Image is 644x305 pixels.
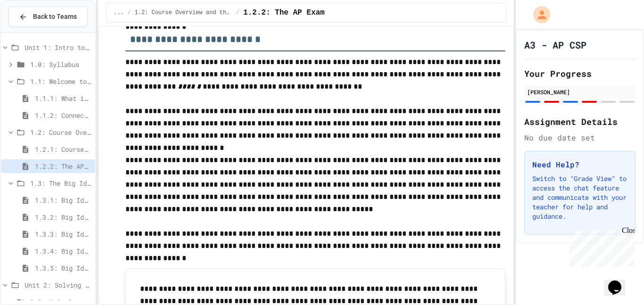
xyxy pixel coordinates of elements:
span: 1.2: Course Overview and the AP Exam [30,127,91,137]
iframe: chat widget [604,267,635,296]
span: Unit 1: Intro to Computer Science [25,42,91,52]
span: 1.1.2: Connect with Your World [35,110,91,120]
span: 1.3.2: Big Idea 2 - Data [35,212,91,222]
span: 1.2.1: Course Overview [35,144,91,154]
h2: Assignment Details [524,115,636,128]
button: Back to Teams [8,7,88,27]
span: 1.2.2: The AP Exam [35,161,91,171]
span: 1.3.4: Big Idea 4 - Computing Systems and Networks [35,246,91,256]
span: 1.3: The Big Ideas [30,178,91,188]
span: / [127,9,131,16]
div: [PERSON_NAME] [527,88,633,96]
span: 1.2.2: The AP Exam [243,7,325,18]
span: 1.3.1: Big Idea 1 - Creative Development [35,195,91,205]
span: / [236,9,239,16]
div: No due date set [524,132,636,143]
h2: Your Progress [524,67,636,80]
h3: Need Help? [532,159,627,170]
h1: A3 - AP CSP [524,38,586,51]
span: ... [114,9,124,16]
div: My Account [523,4,553,25]
span: 1.3.3: Big Idea 3 - Algorithms and Programming [35,229,91,239]
span: Back to Teams [33,12,77,22]
span: 1.0: Syllabus [30,59,91,69]
span: Unit 2: Solving Problems in Computer Science [25,280,91,290]
span: 1.2: Course Overview and the AP Exam [135,9,232,16]
span: 1.1: Welcome to Computer Science [30,76,91,86]
span: 1.3.5: Big Idea 5 - Impact of Computing [35,263,91,273]
p: Switch to "Grade View" to access the chat feature and communicate with your teacher for help and ... [532,174,627,221]
iframe: chat widget [566,226,635,266]
span: 1.1.1: What is Computer Science? [35,93,91,103]
div: Chat with us now!Close [4,4,65,60]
